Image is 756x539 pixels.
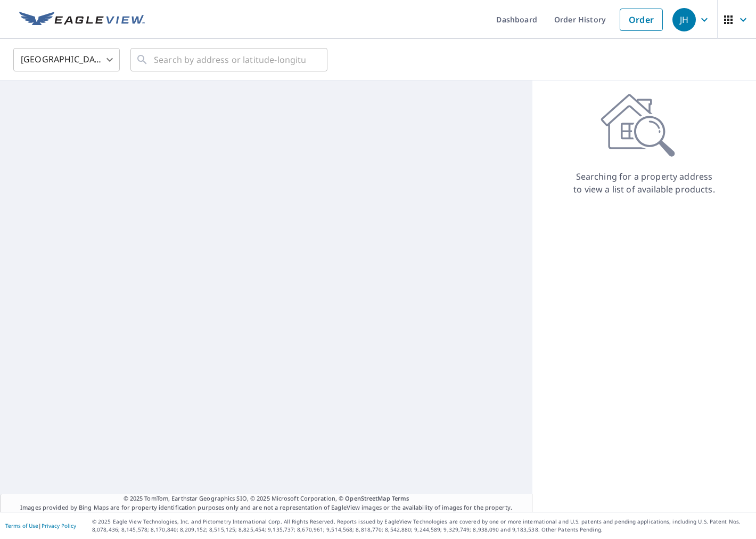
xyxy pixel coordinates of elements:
input: Search by address or latitude-longitude [154,45,306,75]
p: © 2025 Eagle View Technologies, Inc. and Pictometry International Corp. All Rights Reserved. Repo... [92,518,751,534]
p: Searching for a property address to view a list of available products. [573,170,716,196]
p: | [5,522,76,529]
a: Terms of Use [5,522,38,529]
a: Terms [392,494,409,502]
a: Order [620,9,663,31]
div: [GEOGRAPHIC_DATA] [13,45,120,75]
span: © 2025 TomTom, Earthstar Geographics SIO, © 2025 Microsoft Corporation, © [124,494,409,503]
a: Privacy Policy [42,522,76,529]
img: EV Logo [19,12,145,28]
div: JH [672,8,696,31]
a: OpenStreetMap [345,494,390,502]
